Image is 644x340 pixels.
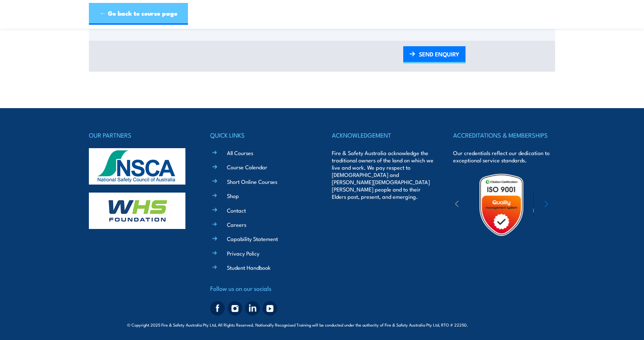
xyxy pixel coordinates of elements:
a: Course Calendar [227,163,267,171]
h4: QUICK LINKS [210,130,312,140]
h4: ACKNOWLEDGEMENT [332,130,434,140]
a: KND Digital [492,321,517,328]
span: © Copyright 2025 Fire & Safety Australia Pty Ltd, All Rights Reserved. Nationally Recognised Trai... [127,321,517,328]
a: All Courses [227,149,253,157]
a: Student Handbook [227,264,271,271]
span: Site: [476,322,517,328]
a: Shop [227,192,239,199]
a: Short Online Courses [227,178,277,185]
img: ewpa-logo [533,192,597,217]
a: Privacy Policy [227,249,259,257]
p: Fire & Safety Australia acknowledge the traditional owners of the land on which we live and work.... [332,149,434,200]
a: Careers [227,221,246,228]
p: Our credentials reflect our dedication to exceptional service standards. [453,149,555,164]
a: SEND ENQUIRY [403,46,466,63]
a: Capability Statement [227,235,278,242]
a: ← Go back to course page [89,3,188,25]
h4: Follow us on our socials [210,283,312,293]
img: nsca-logo-footer [89,148,185,185]
img: whs-logo-footer [89,193,185,229]
h4: ACCREDITATIONS & MEMBERSHIPS [453,130,555,140]
a: Contact [227,206,246,214]
h4: OUR PARTNERS [89,130,191,140]
img: Untitled design (19) [470,173,533,237]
